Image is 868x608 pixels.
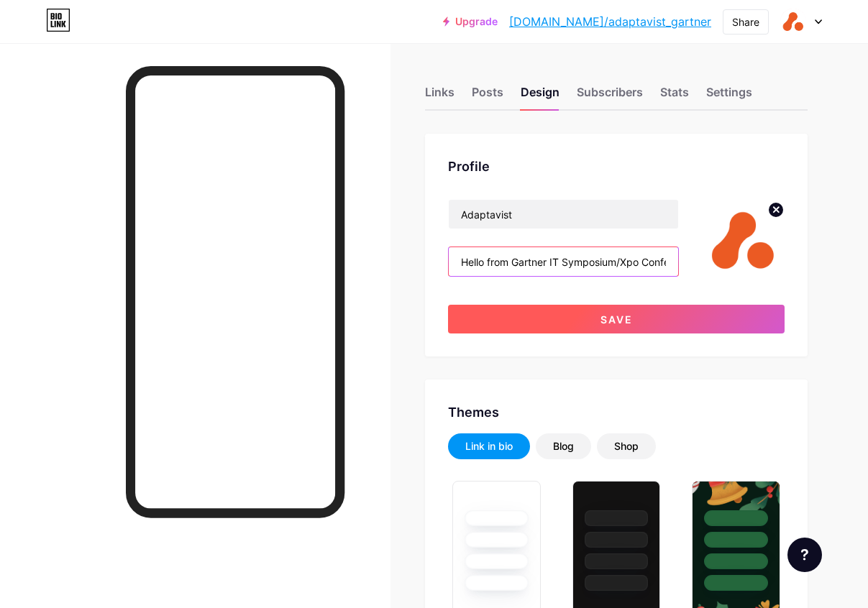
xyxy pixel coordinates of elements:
a: [DOMAIN_NAME]/adaptavist_gartner [509,13,711,30]
a: Upgrade [443,16,498,27]
div: Stats [660,83,689,109]
div: Share [732,14,759,29]
button: Save [448,305,785,333]
div: Link in bio [465,439,513,453]
div: Posts [472,83,503,109]
input: Bio [449,247,678,276]
div: Shop [614,439,639,453]
div: Links [425,83,454,109]
div: Subscribers [577,83,643,109]
div: Themes [448,402,785,422]
img: adaptavist_uk [702,199,785,282]
div: Profile [448,157,785,176]
input: Name [449,200,678,229]
img: adaptavist_uk [780,8,807,35]
span: Save [600,313,633,326]
div: Blog [553,439,574,453]
div: Design [521,83,559,109]
div: Settings [706,83,752,109]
